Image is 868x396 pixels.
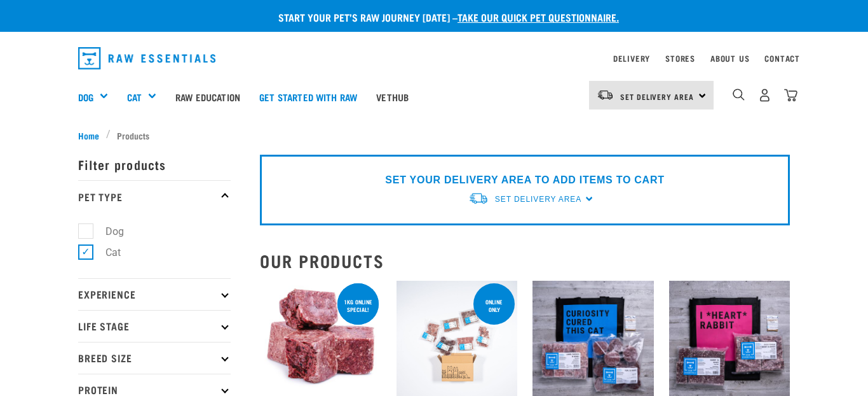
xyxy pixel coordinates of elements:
nav: breadcrumbs [78,129,790,142]
span: Set Delivery Area [495,195,581,204]
label: Cat [85,244,126,260]
a: take our quick pet questionnaire. [458,14,619,20]
img: home-icon-1@2x.png [733,88,745,101]
a: Cat [127,90,142,104]
p: Breed Size [78,342,231,374]
p: Pet Type [78,180,231,212]
label: Dog [85,223,129,239]
span: Set Delivery Area [620,94,694,99]
a: Home [78,129,106,142]
p: Filter products [78,148,231,180]
a: Vethub [367,71,418,122]
img: home-icon@2x.png [784,88,797,102]
div: 1kg online special! [337,292,379,319]
img: van-moving.png [468,192,489,205]
a: About Us [710,56,749,60]
img: van-moving.png [597,89,614,101]
a: Get started with Raw [250,71,367,122]
a: Contact [764,56,800,60]
a: Delivery [613,56,650,60]
img: Raw Essentials Logo [78,47,215,69]
p: SET YOUR DELIVERY AREA TO ADD ITEMS TO CART [385,173,664,188]
a: Stores [665,56,695,60]
nav: dropdown navigation [68,42,800,74]
a: Dog [78,90,93,104]
span: Home [78,129,99,142]
img: user.png [758,88,771,102]
h2: Our Products [260,251,790,271]
p: Experience [78,278,231,310]
div: ONLINE ONLY [473,292,515,319]
a: Raw Education [166,71,250,122]
p: Life Stage [78,310,231,342]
